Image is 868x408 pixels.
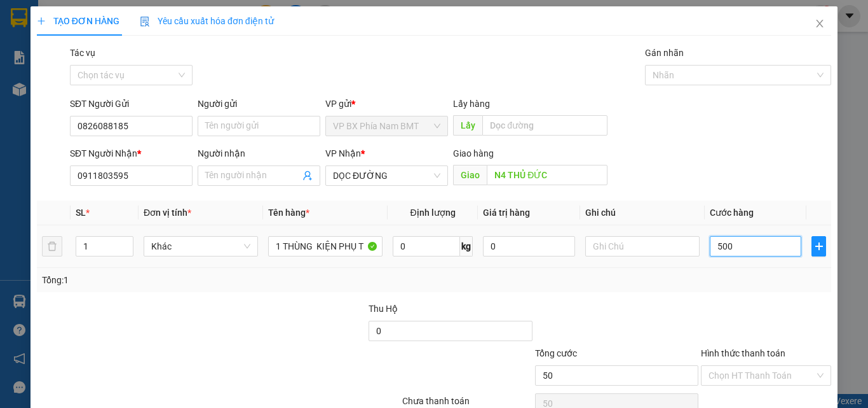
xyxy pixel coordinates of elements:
button: Close [802,6,837,42]
span: Lấy [453,115,482,136]
span: Giá trị hàng [483,208,530,218]
label: Gán nhãn [645,48,684,58]
span: Đơn vị tính [144,208,191,218]
li: VP DỌC ĐƯỜNG [88,54,169,68]
span: VP Nhận [325,148,361,158]
input: VD: Bàn, Ghế [268,236,383,257]
div: VP gửi [325,97,448,111]
span: user-add [302,171,313,181]
span: TẠO ĐƠN HÀNG [37,16,119,26]
span: close [815,18,825,29]
span: Yêu cầu xuất hóa đơn điện tử [140,16,274,26]
button: plus [811,236,826,257]
span: Giao hàng [453,148,494,158]
input: Dọc đường [487,165,607,185]
input: 0 [483,236,574,257]
span: VP BX Phía Nam BMT [333,116,440,136]
input: Ghi Chú [585,236,700,257]
span: Lấy hàng [453,99,490,109]
span: kg [460,236,473,257]
li: VP VP BX Phía Nam BMT [6,54,88,82]
img: icon [140,17,150,27]
span: SL [76,208,86,218]
li: Quý Thảo [6,6,184,31]
th: Ghi chú [580,200,705,225]
span: plus [812,241,825,251]
span: Tên hàng [268,208,309,218]
label: Hình thức thanh toán [701,348,785,358]
span: Khác [151,237,250,256]
span: Tổng cước [535,348,577,358]
span: DỌC ĐƯỜNG [333,166,440,185]
span: Định lượng [410,208,455,218]
span: Thu Hộ [369,304,398,314]
label: Tác vụ [70,48,95,58]
div: SĐT Người Gửi [70,97,193,111]
span: Giao [453,165,487,185]
span: environment [6,85,15,94]
span: Cước hàng [710,208,754,218]
span: plus [37,17,46,25]
div: Người nhận [198,146,320,160]
div: Tổng: 1 [42,273,336,287]
div: Người gửi [198,97,320,111]
input: Dọc đường [482,115,607,136]
button: delete [42,236,62,257]
div: SĐT Người Nhận [70,146,193,160]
